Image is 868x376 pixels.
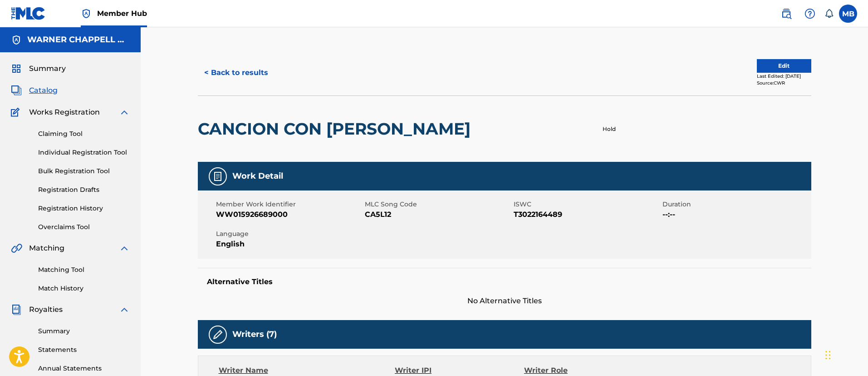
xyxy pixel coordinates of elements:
img: Works Registration [11,107,23,118]
span: Duration [662,200,809,209]
span: No Alternative Titles [198,296,811,306]
a: Claiming Tool [38,129,130,139]
a: Overclaims Tool [38,222,130,232]
img: Summary [11,63,22,74]
a: Matching Tool [38,265,130,275]
img: Top Rightsholder [81,8,92,19]
h2: CANCION CON [PERSON_NAME] [198,119,475,139]
a: Match History [38,284,130,293]
span: Royalties [29,304,63,315]
a: SummarySummary [11,63,66,74]
a: Individual Registration Tool [38,148,130,157]
h5: WARNER CHAPPELL MUSIC INC [27,35,130,45]
span: Works Registration [29,107,100,118]
a: Registration History [38,204,130,213]
img: MLC Logo [11,7,46,20]
span: --:-- [662,209,809,220]
a: Summary [38,326,130,336]
div: Drag [825,341,831,369]
span: CA5L12 [365,209,511,220]
span: MLC Song Code [365,200,511,209]
h5: Writers (7) [232,329,277,340]
img: Matching [11,243,22,254]
span: English [216,239,363,250]
a: Annual Statements [38,364,130,373]
span: Language [216,229,363,239]
a: Public Search [777,5,795,23]
div: User Menu [839,5,857,23]
span: Catalog [29,85,58,96]
p: Hold [603,125,616,133]
div: Notifications [824,9,834,18]
span: Matching [29,243,64,254]
span: Member Hub [97,8,147,19]
h5: Alternative Titles [207,277,802,286]
img: expand [119,243,130,254]
iframe: Resource Center [843,242,868,315]
button: Edit [757,59,811,73]
div: Writer IPI [395,365,524,376]
a: CatalogCatalog [11,85,58,96]
img: expand [119,107,130,118]
img: Royalties [11,304,22,315]
div: Source: CWR [757,80,811,86]
img: Writers [212,329,223,340]
div: Last Edited: [DATE] [757,73,811,80]
span: T3022164489 [514,209,660,220]
span: WW015926689000 [216,209,363,220]
img: expand [119,304,130,315]
div: Writer Role [524,365,642,376]
img: help [804,8,815,19]
h5: Work Detail [232,171,283,181]
a: Bulk Registration Tool [38,166,130,176]
img: Accounts [11,35,22,45]
a: Registration Drafts [38,185,130,195]
span: Member Work Identifier [216,200,363,209]
a: Statements [38,345,130,355]
img: search [781,8,792,19]
span: ISWC [514,200,660,209]
iframe: Chat Widget [823,332,868,376]
button: < Back to results [198,61,275,84]
img: Catalog [11,85,22,96]
span: Summary [29,63,66,74]
div: Help [801,5,819,23]
div: Writer Name [219,365,395,376]
img: Work Detail [212,171,223,182]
